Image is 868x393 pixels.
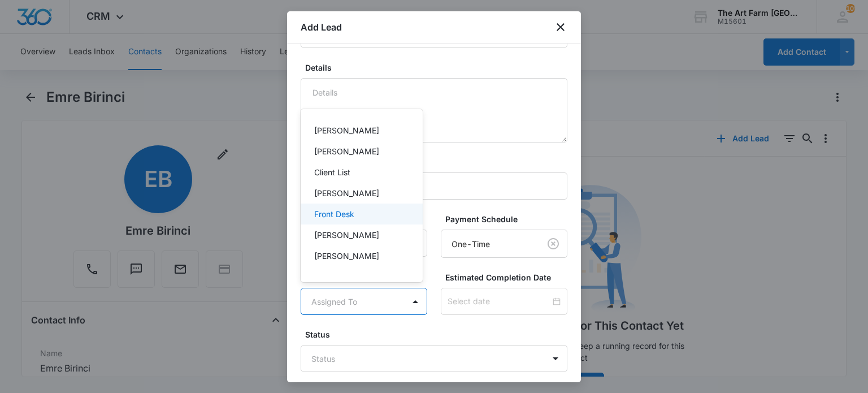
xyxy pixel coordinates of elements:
[314,166,350,178] p: Client List
[314,250,379,262] p: [PERSON_NAME]
[314,271,379,283] p: [PERSON_NAME]
[314,208,354,220] p: Front Desk
[314,124,379,136] p: [PERSON_NAME]
[314,145,379,157] p: [PERSON_NAME]
[314,229,379,241] p: [PERSON_NAME]
[314,187,379,199] p: [PERSON_NAME]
